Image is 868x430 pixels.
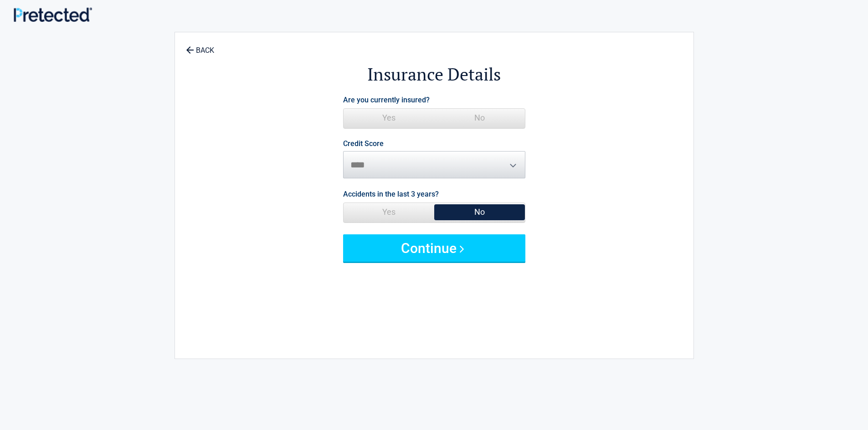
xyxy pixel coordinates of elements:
[343,140,384,147] label: Credit Score
[225,63,643,86] h2: Insurance Details
[434,109,525,127] span: No
[343,94,430,106] label: Are you currently insured?
[343,188,439,200] label: Accidents in the last 3 years?
[434,203,525,221] span: No
[343,234,525,262] button: Continue
[184,38,216,54] a: BACK
[14,7,92,21] img: Main Logo
[344,203,434,221] span: Yes
[344,109,434,127] span: Yes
